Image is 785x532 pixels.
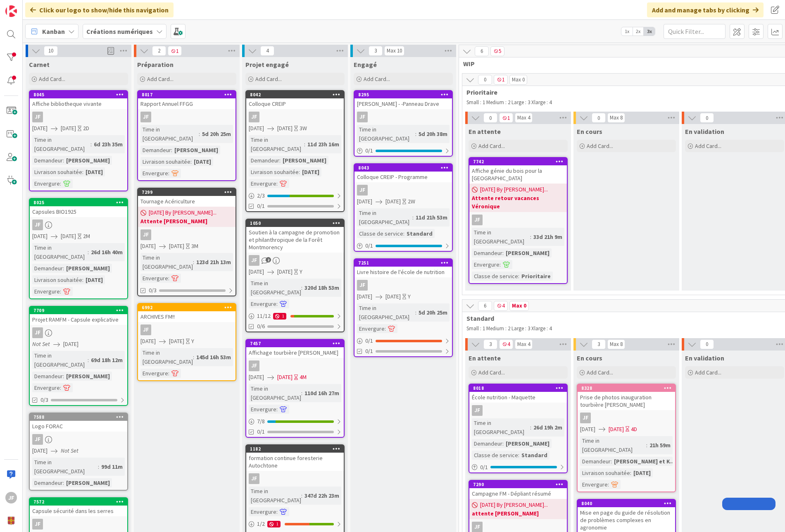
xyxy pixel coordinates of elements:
div: 8328 [581,385,675,391]
div: 4M [300,373,307,382]
div: 2M [83,232,90,241]
span: : [90,140,92,149]
span: : [518,272,519,281]
div: Affichage tourbière [PERSON_NAME] [246,347,344,358]
span: : [415,129,416,138]
div: Envergure [249,405,276,414]
div: Y [408,292,411,301]
div: 8328 [578,384,675,392]
span: [DATE] [169,337,184,346]
span: : [171,146,172,155]
a: 8042Colloque CREIPJF[DATE][DATE]3WTime in [GEOGRAPHIC_DATA]:11d 23h 16mDemandeur:[PERSON_NAME]Liv... [245,90,345,212]
span: : [63,264,64,273]
div: [PERSON_NAME] [64,264,112,273]
div: Demandeur [472,439,502,448]
span: Add Card... [255,75,282,83]
div: Envergure [140,369,168,378]
div: 69d 18h 12m [89,355,125,365]
span: [DATE] [249,124,264,133]
div: JF [578,413,675,423]
div: JF [138,229,235,240]
div: 8045Affiche bibliotheque vivante [30,91,127,109]
span: 0/3 [40,396,48,404]
div: JF [249,255,259,266]
span: Add Card... [587,369,613,376]
span: [DATE] [32,124,48,133]
i: Not Set [61,447,78,454]
div: JF [32,219,43,230]
div: 3W [300,124,307,133]
div: JF [140,229,151,240]
a: 7299Tournage Acériculture[DATE] By [PERSON_NAME]...Attente [PERSON_NAME]JF[DATE][DATE]3MTime in [... [137,188,236,296]
span: [DATE] [277,267,293,276]
span: : [82,275,83,284]
div: JF [246,255,344,266]
div: JF [469,405,567,416]
div: 8018 [469,384,567,392]
span: [DATE] [63,340,78,348]
a: 8295[PERSON_NAME] - -Panneau DraveJFTime in [GEOGRAPHIC_DATA]:5d 20h 38m0/1 [354,90,453,157]
span: : [190,157,192,166]
div: 1050 [250,220,344,226]
div: 8295 [354,91,452,98]
div: 26d 16h 40m [89,248,125,257]
div: 4D [631,425,637,434]
span: [DATE] [249,373,264,382]
span: : [88,248,89,257]
div: JF [30,434,127,445]
span: : [412,213,414,222]
div: 7251 [354,259,452,267]
div: Demandeur [32,156,63,165]
div: Standard [404,229,435,238]
span: [DATE] [357,197,372,206]
span: Add Card... [364,75,390,83]
div: Time in [GEOGRAPHIC_DATA] [580,436,646,454]
div: JF [138,112,235,122]
div: 7588 [33,414,127,420]
div: Colloque CREIP [246,98,344,109]
div: Time in [GEOGRAPHIC_DATA] [472,228,530,246]
span: : [193,258,194,267]
span: 0/3 [149,286,157,295]
div: JF [472,215,483,225]
span: : [530,232,531,241]
span: 0/1 [365,347,373,355]
div: Demandeur [249,156,279,165]
span: : [279,156,281,165]
div: [DATE] [192,157,213,166]
span: : [385,324,386,333]
div: JF [354,280,452,291]
div: 8025 [33,200,127,205]
div: 7709 [30,307,127,314]
div: 2W [408,197,415,206]
div: 1182formation continue foresterie Autochtone [246,445,344,471]
div: École nutrition - Maquette [469,392,567,403]
div: Prise de photos inauguration tourbière [PERSON_NAME] [578,392,675,410]
div: ARCHIVES FM!! [138,311,235,322]
span: [DATE] [385,292,401,301]
div: JF [138,324,235,335]
span: Add Card... [695,142,721,150]
span: 7 / 8 [257,417,265,426]
a: 6992ARCHIVES FM!!JF[DATE][DATE]YTime in [GEOGRAPHIC_DATA]:145d 16h 53mEnvergure: [137,303,236,381]
div: 7457Affichage tourbière [PERSON_NAME] [246,340,344,358]
span: : [530,423,531,432]
div: Envergure [32,287,60,296]
span: : [301,283,302,292]
div: 11d 23h 16m [305,140,341,149]
div: [DATE] [83,167,105,177]
div: formation continue foresterie Autochtone [246,453,344,471]
span: : [276,405,278,414]
span: [DATE] [385,197,401,206]
span: [DATE] [32,232,48,241]
div: [PERSON_NAME] [172,146,220,155]
div: Envergure [357,324,385,333]
span: [DATE] [357,292,372,301]
span: : [301,389,302,398]
div: 7588 [30,413,127,421]
span: [DATE] [140,337,156,346]
div: Demandeur [32,264,63,273]
div: 5d 20h 38m [416,129,450,138]
div: Time in [GEOGRAPHIC_DATA] [32,135,90,153]
div: JF [354,112,452,122]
